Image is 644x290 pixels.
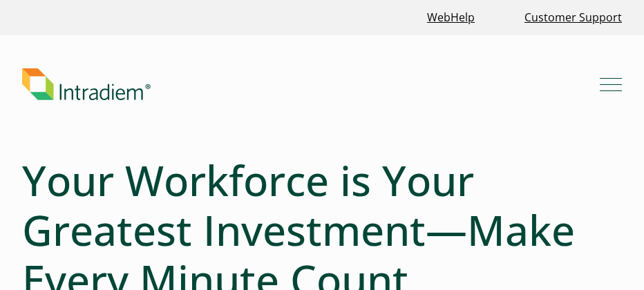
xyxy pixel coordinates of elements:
[22,68,151,100] img: Intradiem
[600,73,622,95] button: Mobile Navigation Button
[422,3,480,32] a: Link opens in a new window
[22,68,600,100] a: Link to homepage of Intradiem
[519,3,627,32] a: Customer Support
